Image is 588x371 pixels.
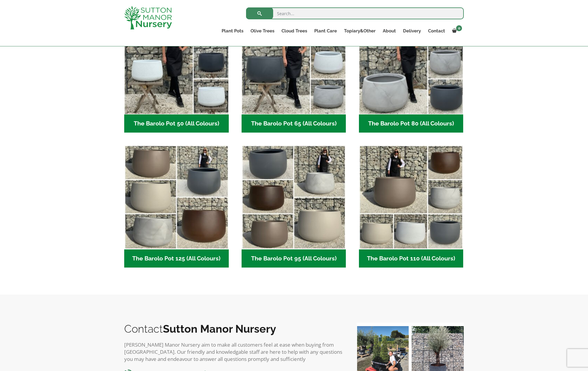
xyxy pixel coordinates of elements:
a: Visit product category The Barolo Pot 125 (All Colours) [124,145,229,268]
a: Visit product category The Barolo Pot 110 (All Colours) [359,145,463,268]
h2: The Barolo Pot 50 (All Colours) [124,114,229,133]
h2: The Barolo Pot 125 (All Colours) [124,249,229,268]
h2: The Barolo Pot 65 (All Colours) [242,114,346,133]
a: Plant Pots [218,27,247,35]
h2: The Barolo Pot 110 (All Colours) [359,249,463,268]
a: Plant Care [311,27,340,35]
h2: The Barolo Pot 80 (All Colours) [359,114,463,133]
img: The Barolo Pot 80 (All Colours) [359,10,463,114]
img: The Barolo Pot 50 (All Colours) [124,10,229,114]
img: The Barolo Pot 110 (All Colours) [359,145,463,249]
img: logo [124,6,172,29]
a: Visit product category The Barolo Pot 80 (All Colours) [359,10,463,133]
img: The Barolo Pot 125 (All Colours) [124,145,229,249]
a: Delivery [399,27,424,35]
a: Contact [424,27,449,35]
a: Cloud Trees [278,27,311,35]
img: The Barolo Pot 65 (All Colours) [242,10,346,114]
a: Topiary&Other [340,27,379,35]
b: Sutton Manor Nursery [163,323,276,335]
a: Visit product category The Barolo Pot 50 (All Colours) [124,10,229,133]
span: 0 [456,25,462,31]
a: Visit product category The Barolo Pot 95 (All Colours) [242,145,346,268]
a: Visit product category The Barolo Pot 65 (All Colours) [242,10,346,133]
p: [PERSON_NAME] Manor Nursery aim to make all customers feel at ease when buying from [GEOGRAPHIC_D... [124,341,345,363]
img: The Barolo Pot 95 (All Colours) [242,145,346,249]
input: Search... [246,7,464,19]
h2: Contact [124,323,345,335]
a: Olive Trees [247,27,278,35]
a: About [379,27,399,35]
a: 0 [449,27,464,35]
h2: The Barolo Pot 95 (All Colours) [242,249,346,268]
